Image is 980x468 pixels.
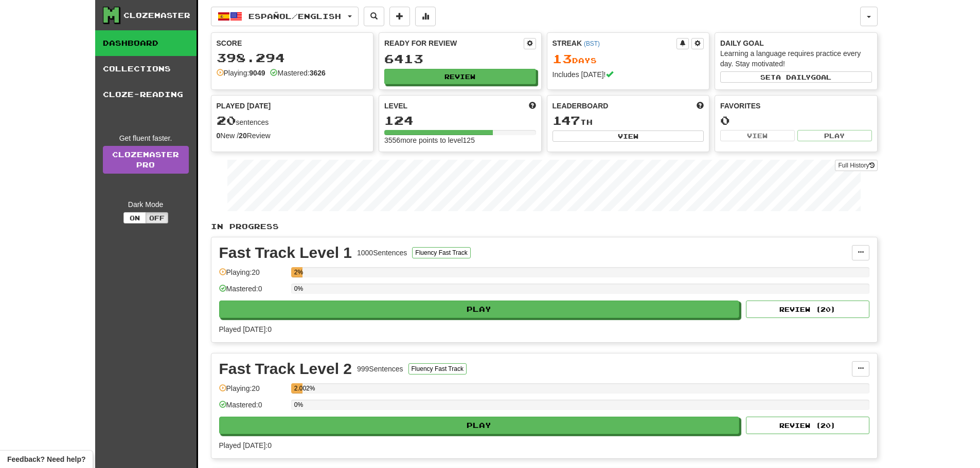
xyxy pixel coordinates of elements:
button: Español/English [211,7,359,26]
div: Dark Mode [103,199,189,210]
span: a daily [776,73,811,81]
span: 147 [553,113,580,127]
div: Fast Track Level 2 [219,361,352,377]
div: 2.002% [294,383,302,394]
div: Clozemaster [123,10,190,21]
strong: 3626 [310,69,326,77]
a: (BST) [584,40,600,47]
span: Score more points to level up [529,101,536,111]
div: Streak [553,38,677,48]
a: Collections [95,56,197,82]
span: Level [384,101,407,111]
div: 2% [294,267,302,277]
div: New / Review [217,130,368,141]
span: Español / English [248,12,341,21]
button: Review [384,69,536,84]
a: ClozemasterPro [103,146,189,174]
div: 0 [720,114,872,127]
strong: 0 [217,132,221,140]
span: This week in points, UTC [697,101,704,111]
strong: 9049 [249,69,265,77]
div: 398.294 [217,51,368,64]
button: Seta dailygoal [720,71,872,83]
button: View [720,130,795,141]
button: Off [146,212,168,223]
div: Mastered: 0 [219,284,286,301]
div: Fast Track Level 1 [219,245,352,260]
button: Review (20) [746,417,869,434]
span: Played [DATE]: 0 [219,441,272,450]
button: Search sentences [364,7,384,26]
div: 3556 more points to level 125 [384,135,536,145]
a: Dashboard [95,30,197,56]
div: th [553,114,704,127]
button: More stats [415,7,436,26]
div: 6413 [384,52,536,65]
button: View [553,130,704,142]
div: Daily Goal [720,38,872,48]
span: 20 [217,113,236,127]
button: Play [219,417,740,434]
div: Day s [553,52,704,66]
div: 1000 Sentences [357,248,407,258]
div: Get fluent faster. [103,133,189,143]
span: 13 [553,51,572,66]
div: Playing: [217,68,265,78]
a: Cloze-Reading [95,82,197,107]
span: Open feedback widget [7,454,85,464]
strong: 20 [239,132,247,140]
div: 999 Sentences [357,364,403,374]
p: In Progress [211,221,878,232]
div: Playing: 20 [219,383,286,400]
button: Review (20) [746,301,869,318]
div: Learning a language requires practice every day. Stay motivated! [720,48,872,69]
div: Score [217,38,368,48]
div: Includes [DATE]! [553,69,704,80]
button: On [123,212,146,223]
span: Leaderboard [553,101,609,111]
span: Played [DATE]: 0 [219,325,272,333]
button: Full History [835,160,877,171]
div: Ready for Review [384,38,524,48]
button: Play [797,130,872,141]
div: Mastered: 0 [219,400,286,417]
div: 124 [384,114,536,127]
div: Mastered: [270,68,325,78]
div: sentences [217,114,368,127]
div: Playing: 20 [219,267,286,284]
button: Play [219,301,740,318]
div: Favorites [720,101,872,111]
button: Fluency Fast Track [408,363,467,375]
span: Played [DATE] [217,101,271,111]
button: Add sentence to collection [389,7,410,26]
button: Fluency Fast Track [412,247,470,258]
